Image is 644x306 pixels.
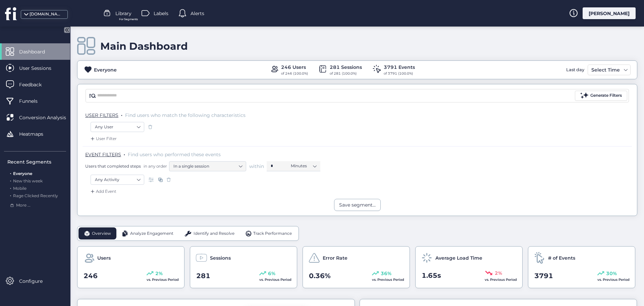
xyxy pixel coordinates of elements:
span: 281 [196,271,210,281]
span: Sessions [210,254,231,262]
span: 2% [155,270,163,277]
span: USER FILTERS [85,112,118,118]
span: New this week [13,178,43,183]
nz-select-item: Any Activity [95,175,140,185]
span: User Sessions [19,64,61,72]
span: . [10,192,11,198]
span: 6% [268,270,275,277]
span: vs. Previous Period [485,277,517,282]
span: 2% [495,269,502,277]
div: Save segment... [339,201,376,209]
span: 36% [381,270,391,277]
span: EVENT FILTERS [85,151,121,158]
span: Conversion Analysis [19,114,76,121]
span: Heatmaps [19,130,53,138]
div: 281 Sessions [330,63,362,71]
div: Main Dashboard [100,40,188,52]
span: Analyze Engagement [130,230,173,237]
span: Feedback [19,81,52,88]
span: vs. Previous Period [147,277,179,282]
div: Add Event [89,188,116,195]
span: More ... [16,202,31,209]
span: Rage Clicked Recently [13,193,58,198]
div: Everyone [94,66,117,74]
span: vs. Previous Period [259,277,291,282]
span: Find users who match the following characteristics [125,112,246,118]
span: . [124,150,125,157]
div: Select Time [590,66,622,74]
span: Average Load Time [435,254,482,262]
span: 246 [84,271,98,281]
div: Last day [565,64,586,75]
div: User Filter [89,135,117,142]
div: [DOMAIN_NAME] [30,11,63,17]
span: Overview [92,230,111,237]
span: Funnels [19,97,48,105]
span: vs. Previous Period [372,277,404,282]
span: Users that completed steps [85,163,141,169]
span: # of Events [548,254,575,262]
div: Generate Filters [590,92,622,99]
nz-select-item: Minutes [291,161,316,171]
div: Recent Segments [7,158,66,166]
nz-select-item: In a single session [173,161,242,171]
span: Mobile [13,186,26,191]
span: 3791 [534,271,553,281]
div: 3791 Events [384,63,415,71]
button: Generate Filters [575,91,627,101]
span: within [249,163,264,170]
span: . [10,177,11,183]
span: Everyone [13,171,32,176]
span: Alerts [191,10,204,17]
span: . [10,170,11,176]
span: . [121,111,122,118]
div: of 3791 (100.0%) [384,71,415,76]
div: [PERSON_NAME] [583,7,636,19]
nz-select-item: Any User [95,122,140,132]
div: 246 Users [281,63,308,71]
span: Identify and Resolve [194,230,234,237]
span: 0.36% [309,271,331,281]
span: Library [115,10,131,17]
span: 1.65s [422,270,441,281]
span: Users [97,254,111,262]
span: For Segments [119,17,138,21]
span: Track Performance [253,230,292,237]
div: of 246 (100.0%) [281,71,308,76]
span: . [10,184,11,191]
span: vs. Previous Period [597,277,630,282]
span: Labels [154,10,168,17]
span: Dashboard [19,48,55,55]
span: in any order [142,163,167,169]
div: of 281 (100.0%) [330,71,362,76]
span: Configure [19,277,53,285]
span: Find users who performed these events [128,151,221,158]
span: 30% [606,270,617,277]
span: Error Rate [323,254,347,262]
